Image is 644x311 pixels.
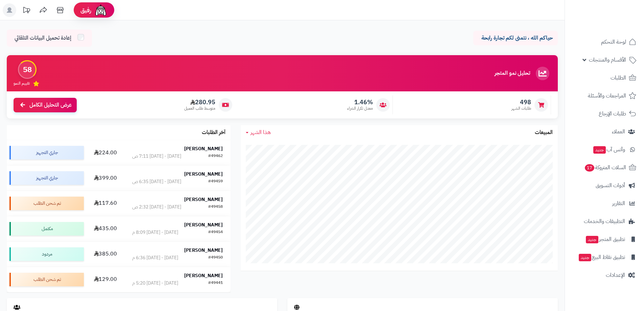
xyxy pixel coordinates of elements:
[569,34,640,50] a: لوحة التحكم
[208,280,223,287] div: #49441
[132,204,181,210] div: [DATE] - [DATE] 2:32 ص
[589,55,626,65] span: الأقسام والمنتجات
[132,254,178,261] div: [DATE] - [DATE] 6:36 م
[184,145,223,152] strong: [PERSON_NAME]
[611,73,626,83] span: الطلبات
[9,222,84,236] div: مكتمل
[184,196,223,203] strong: [PERSON_NAME]
[347,98,373,106] span: 1.46%
[246,129,271,136] a: هذا الشهر
[132,280,178,287] div: [DATE] - [DATE] 5:20 م
[208,254,223,261] div: #49450
[202,130,225,136] h3: آخر الطلبات
[87,191,125,216] td: 117.60
[347,106,373,111] span: معدل تكرار الشراء
[184,221,223,228] strong: [PERSON_NAME]
[585,235,625,244] span: تطبيق المتجر
[593,146,606,154] span: جديد
[14,98,77,112] a: عرض التحليل الكامل
[87,140,125,165] td: 224.00
[9,273,84,286] div: تم شحن الطلب
[208,178,223,185] div: #49459
[569,213,640,229] a: التطبيقات والخدمات
[612,127,625,136] span: العملاء
[132,153,181,160] div: [DATE] - [DATE] 7:11 ص
[596,181,625,190] span: أدوات التسويق
[569,195,640,212] a: التقارير
[132,229,178,236] div: [DATE] - [DATE] 8:09 م
[535,130,553,136] h3: المبيعات
[132,178,181,185] div: [DATE] - [DATE] 6:35 ص
[184,106,215,111] span: متوسط طلب العميل
[208,229,223,236] div: #49454
[18,3,35,19] a: تحديثات المنصة
[511,98,531,106] span: 498
[599,109,626,118] span: طلبات الإرجاع
[569,249,640,265] a: تطبيق نقاط البيعجديد
[80,6,91,14] span: رفيق
[184,272,223,279] strong: [PERSON_NAME]
[569,70,640,86] a: الطلبات
[184,98,215,106] span: 280.95
[569,159,640,176] a: السلات المتروكة17
[593,145,625,154] span: وآتس آب
[612,199,625,208] span: التقارير
[9,146,84,159] div: جاري التجهيز
[208,204,223,210] div: #49458
[87,216,125,241] td: 435.00
[14,81,30,86] span: تقييم النمو
[87,242,125,267] td: 385.00
[94,3,108,17] img: ai-face.png
[569,124,640,140] a: العملاء
[495,70,530,76] h3: تحليل نمو المتجر
[569,177,640,194] a: أدوات التسويق
[588,91,626,101] span: المراجعات والأسئلة
[9,171,84,185] div: جاري التجهيز
[9,197,84,210] div: تم شحن الطلب
[569,88,640,104] a: المراجعات والأسئلة
[569,106,640,122] a: طلبات الإرجاع
[569,267,640,283] a: الإعدادات
[184,247,223,254] strong: [PERSON_NAME]
[184,171,223,178] strong: [PERSON_NAME]
[584,163,626,172] span: السلات المتروكة
[87,165,125,191] td: 399.00
[579,254,591,261] span: جديد
[585,164,594,172] span: 17
[569,231,640,247] a: تطبيق المتجرجديد
[29,101,72,109] span: عرض التحليل الكامل
[9,247,84,261] div: مردود
[569,141,640,158] a: وآتس آبجديد
[208,153,223,160] div: #49462
[606,270,625,280] span: الإعدادات
[478,34,553,42] p: حياكم الله ، نتمنى لكم تجارة رابحة
[584,217,625,226] span: التطبيقات والخدمات
[511,106,531,111] span: طلبات الشهر
[578,252,625,262] span: تطبيق نقاط البيع
[251,128,271,136] span: هذا الشهر
[601,37,626,47] span: لوحة التحكم
[87,267,125,292] td: 129.00
[15,34,71,42] span: إعادة تحميل البيانات التلقائي
[586,236,598,243] span: جديد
